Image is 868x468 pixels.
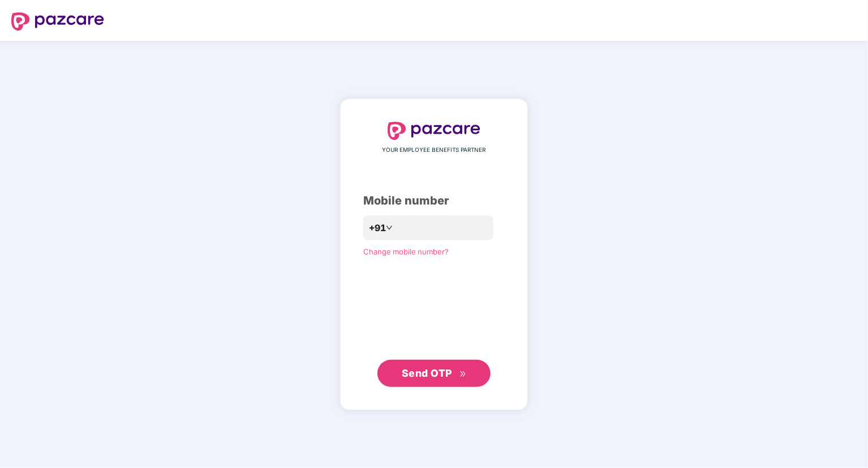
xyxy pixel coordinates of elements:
[363,192,505,210] div: Mobile number
[369,221,386,235] span: +91
[402,367,452,379] span: Send OTP
[386,224,393,231] span: down
[11,12,104,31] img: logo
[377,360,491,387] button: Send OTPdouble-right
[459,371,467,378] span: double-right
[388,122,480,140] img: logo
[383,146,486,155] span: YOUR EMPLOYEE BENEFITS PARTNER
[363,247,449,256] a: Change mobile number?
